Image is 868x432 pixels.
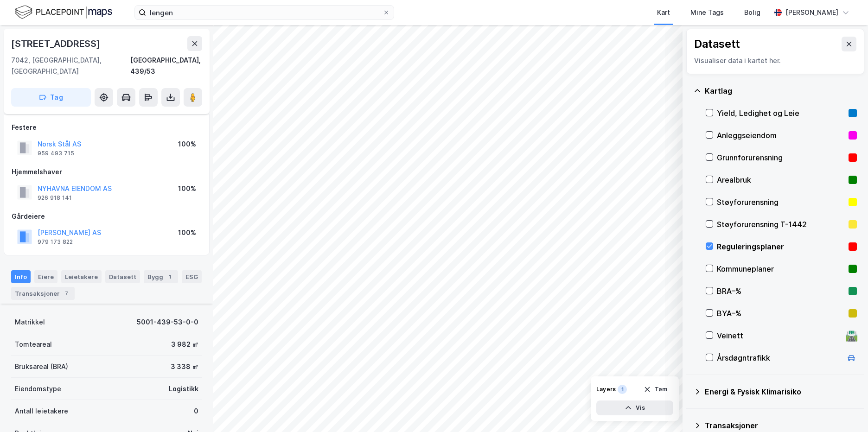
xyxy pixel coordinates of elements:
[705,386,857,397] div: Energi & Fysisk Klimarisiko
[11,270,31,283] div: Info
[178,139,196,150] div: 100%
[717,174,845,185] div: Arealbruk
[694,55,856,66] div: Visualiser data i kartet her.
[717,286,845,297] div: BRA–%
[717,241,845,252] div: Reguleringsplaner
[11,88,91,107] button: Tag
[105,270,140,283] div: Datasett
[717,152,845,163] div: Grunnforurensning
[62,289,71,298] div: 7
[34,270,57,283] div: Eiere
[596,386,616,393] div: Layers
[194,406,198,417] div: 0
[178,227,196,238] div: 100%
[596,400,673,415] button: Vis
[717,108,845,119] div: Yield, Ledighet og Leie
[15,339,52,350] div: Tomteareal
[694,37,740,51] div: Datasett
[182,270,202,283] div: ESG
[717,263,845,274] div: Kommuneplaner
[717,130,845,141] div: Anleggseiendom
[618,385,627,394] div: 1
[638,382,673,397] button: Tøm
[717,219,845,230] div: Støyforurensning T-1442
[130,55,202,77] div: [GEOGRAPHIC_DATA], 439/53
[15,317,45,328] div: Matrikkel
[717,308,845,319] div: BYA–%
[11,287,75,300] div: Transaksjoner
[165,272,174,281] div: 1
[11,36,102,51] div: [STREET_ADDRESS]
[15,406,68,417] div: Antall leietakere
[15,361,68,372] div: Bruksareal (BRA)
[11,55,130,77] div: 7042, [GEOGRAPHIC_DATA], [GEOGRAPHIC_DATA]
[705,420,857,431] div: Transaksjoner
[169,383,198,394] div: Logistikk
[137,317,198,328] div: 5001-439-53-0-0
[38,238,73,246] div: 979 173 822
[146,6,383,19] input: Søk på adresse, matrikkel, gårdeiere, leietakere eller personer
[12,166,202,178] div: Hjemmelshaver
[171,361,198,372] div: 3 338 ㎡
[845,330,858,342] div: 🛣️
[12,211,202,222] div: Gårdeiere
[144,270,178,283] div: Bygg
[822,388,868,432] div: Kontrollprogram for chat
[657,7,670,18] div: Kart
[822,388,868,432] iframe: Chat Widget
[61,270,102,283] div: Leietakere
[705,85,857,96] div: Kartlag
[717,197,845,208] div: Støyforurensning
[178,183,196,194] div: 100%
[38,194,72,202] div: 926 918 141
[15,383,61,394] div: Eiendomstype
[690,7,724,18] div: Mine Tags
[171,339,198,350] div: 3 982 ㎡
[785,7,838,18] div: [PERSON_NAME]
[717,330,842,341] div: Veinett
[12,122,202,133] div: Festere
[744,7,760,18] div: Bolig
[38,150,74,157] div: 959 493 715
[15,4,112,20] img: logo.f888ab2527a4732fd821a326f86c7f29.svg
[717,352,842,363] div: Årsdøgntrafikk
